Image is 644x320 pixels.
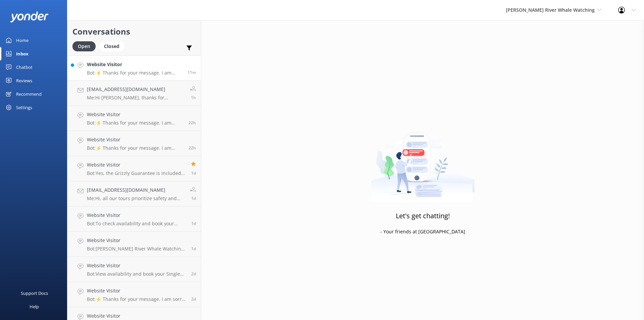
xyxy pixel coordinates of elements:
span: Aug 23 2025 01:33pm (UTC -07:00) America/Tijuana [191,170,196,176]
h4: Website Visitor [87,161,186,169]
a: Website VisitorBot:⚡ Thanks for your message. I am sorry I don't have that answer for you. You're... [67,282,201,307]
p: Bot: View availability and book your Single Day Whale Watch and Kayaking tour online at [URL][DOM... [87,271,186,277]
span: Aug 21 2025 04:14pm (UTC -07:00) America/Tijuana [191,271,196,277]
h4: Website Visitor [87,312,186,320]
p: Bot: ⚡ Thanks for your message. I am sorry I don't have that answer for you. You're welcome to ke... [87,145,183,151]
p: Bot: ⚡ Thanks for your message. I am sorry I don't have that answer for you. You're welcome to ke... [87,296,186,302]
span: Aug 24 2025 12:09pm (UTC -07:00) America/Tijuana [191,95,196,100]
a: Website VisitorBot:To check availability and book your Grizzly Bear Tour, please visit the follow... [67,207,201,232]
p: Bot: Yes, the Grizzly Guarantee is included in both the Full Day Grizzly Bute Tour and the Full D... [87,170,186,176]
span: Aug 23 2025 09:12am (UTC -07:00) America/Tijuana [191,221,196,226]
div: Home [16,34,29,47]
a: Website VisitorBot:[PERSON_NAME] River Whale Watching is located at [GEOGRAPHIC_DATA], [GEOGRAPHI... [67,232,201,257]
img: artwork of a man stealing a conversation from at giant smartphone [371,118,475,202]
span: Aug 24 2025 01:57pm (UTC -07:00) America/Tijuana [187,70,196,75]
a: Closed [99,42,128,50]
img: yonder-white-logo.png [10,11,49,22]
a: [EMAIL_ADDRESS][DOMAIN_NAME]Me:Hi [PERSON_NAME], thanks for reaching out! Unfortunately, we are n... [67,81,201,106]
span: Aug 23 2025 09:43am (UTC -07:00) America/Tijuana [191,195,196,201]
div: Closed [99,41,124,51]
div: Reviews [16,74,32,87]
p: Bot: [PERSON_NAME] River Whale Watching is located at [GEOGRAPHIC_DATA], [GEOGRAPHIC_DATA], [PERS... [87,246,186,252]
a: Website VisitorBot:View availability and book your Single Day Whale Watch and Kayaking tour onlin... [67,257,201,282]
h4: Website Visitor [87,237,186,244]
div: Help [30,300,39,313]
h3: Let's get chatting! [396,211,450,221]
a: Website VisitorBot:⚡ Thanks for your message. I am sorry I don't have that answer for you. You're... [67,106,201,131]
a: Website VisitorBot:⚡ Thanks for your message. I am sorry I don't have that answer for you. You're... [67,131,201,156]
h4: Website Visitor [87,262,186,269]
div: Recommend [16,87,42,101]
span: Aug 23 2025 03:24pm (UTC -07:00) America/Tijuana [189,145,196,151]
span: [PERSON_NAME] River Whale Watching [506,7,595,13]
h4: Website Visitor [87,136,183,143]
h4: Website Visitor [87,111,183,118]
h4: [EMAIL_ADDRESS][DOMAIN_NAME] [87,186,185,194]
p: Bot: ⚡ Thanks for your message. I am sorry I don't have that answer for you. You're welcome to ke... [87,120,183,126]
a: [EMAIL_ADDRESS][DOMAIN_NAME]Me:Hi, all our tours prioritize safety and ensuring we are a safe dis... [67,181,201,207]
h4: [EMAIL_ADDRESS][DOMAIN_NAME] [87,86,185,93]
div: Inbox [16,47,29,60]
div: Chatbot [16,60,33,74]
h2: Conversations [72,25,196,38]
span: Aug 23 2025 03:39pm (UTC -07:00) America/Tijuana [189,120,196,126]
span: Aug 21 2025 03:02pm (UTC -07:00) America/Tijuana [191,296,196,302]
div: Settings [16,101,32,114]
p: Bot: ⚡ Thanks for your message. I am sorry I don't have that answer for you. You're welcome to ke... [87,70,182,76]
div: Support Docs [21,286,48,300]
p: Me: Hi [PERSON_NAME], thanks for reaching out! Unfortunately, we are not running any 4pm tours at... [87,95,185,101]
a: Website VisitorBot:Yes, the Grizzly Guarantee is included in both the Full Day Grizzly Bute Tour ... [67,156,201,181]
p: Bot: To check availability and book your Grizzly Bear Tour, please visit the following links: - F... [87,221,186,227]
span: Aug 22 2025 05:18pm (UTC -07:00) America/Tijuana [191,246,196,252]
a: Website VisitorBot:⚡ Thanks for your message. I am sorry I don't have that answer for you. You're... [67,55,201,81]
h4: Website Visitor [87,287,186,294]
p: - Your friends at [GEOGRAPHIC_DATA] [380,228,465,235]
h4: Website Visitor [87,212,186,219]
div: Open [72,41,96,51]
a: Open [72,42,99,50]
p: Me: Hi, all our tours prioritize safety and ensuring we are a safe distance from whales we have n... [87,195,185,201]
h4: Website Visitor [87,61,182,68]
